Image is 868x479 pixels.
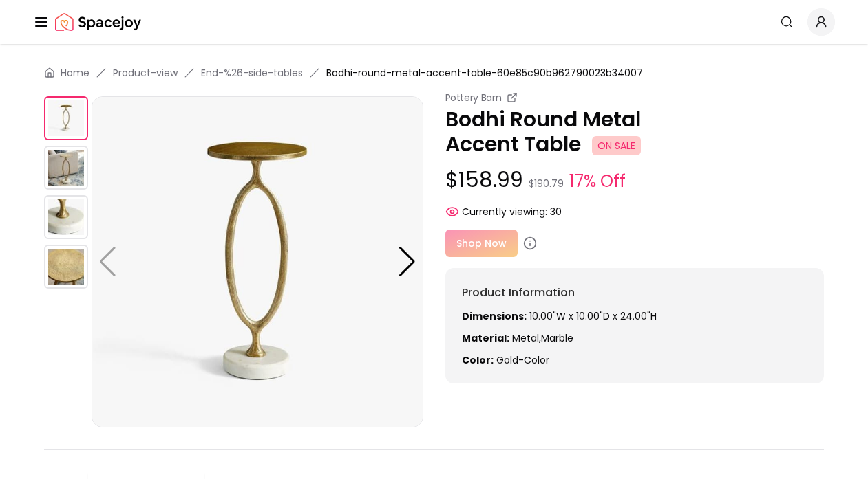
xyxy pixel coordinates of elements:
[44,245,88,289] img: https://storage.googleapis.com/spacejoy-main/assets/60e85c90b962790023b34007/product_3_a131podo43nn
[462,309,808,323] p: 10.00"W x 10.00"D x 24.00"H
[44,195,88,239] img: https://storage.googleapis.com/spacejoy-main/assets/60e85c90b962790023b34007/product_2_3g11co1l5o5m
[462,353,494,367] strong: Color:
[92,96,423,427] img: https://storage.googleapis.com/spacejoy-main/assets/60e85c90b962790023b34007/product_0_064n0c9lj06ik
[462,205,547,219] span: Currently viewing:
[462,285,808,301] h6: Product Information
[569,169,626,194] small: 17% Off
[529,177,564,190] small: $190.79
[61,66,89,80] a: Home
[44,146,88,190] img: https://storage.googleapis.com/spacejoy-main/assets/60e85c90b962790023b34007/product_1_3akl344cfbjh
[592,136,641,155] span: ON SALE
[550,205,562,219] span: 30
[113,66,178,80] a: Product-view
[55,8,141,36] img: Spacejoy Logo
[445,168,825,194] p: $158.99
[445,91,502,104] small: Pottery Barn
[44,96,88,140] img: https://storage.googleapis.com/spacejoy-main/assets/60e85c90b962790023b34007/product_0_064n0c9lj06ik
[512,331,573,345] span: Metal,Marble
[496,353,549,367] span: gold-color
[44,66,824,80] nav: breadcrumb
[55,8,141,36] a: Spacejoy
[462,309,527,323] strong: Dimensions:
[201,66,303,80] a: End-%26-side-tables
[326,66,643,80] span: Bodhi-round-metal-accent-table-60e85c90b962790023b34007
[445,107,825,157] p: Bodhi Round Metal Accent Table
[462,331,509,345] strong: Material:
